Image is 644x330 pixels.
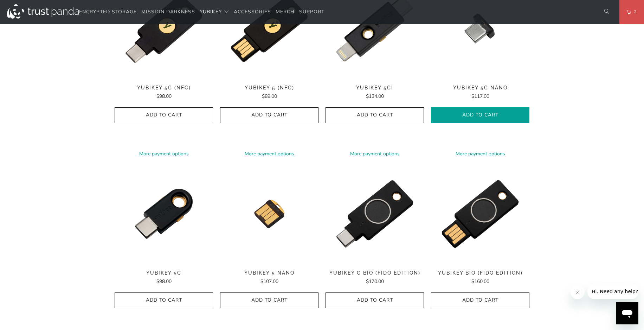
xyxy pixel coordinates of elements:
span: $107.00 [260,278,278,285]
span: YubiKey 5C Nano [431,85,529,91]
img: YubiKey Bio (FIDO Edition) - Trust Panda [431,165,529,263]
span: Add to Cart [122,297,206,303]
span: YubiKey 5 (NFC) [220,85,318,91]
span: $160.00 [471,278,489,285]
button: Add to Cart [326,107,424,123]
a: Encrypted Storage [79,4,137,20]
summary: YubiKey [200,4,229,20]
iframe: Close message [571,285,585,299]
img: YubiKey 5C - Trust Panda [115,165,213,263]
nav: Translation missing: en.navigation.header.main_nav [79,4,324,20]
span: Mission Darkness [141,8,195,15]
span: $89.00 [262,93,277,100]
a: YubiKey 5 Nano $107.00 [220,270,318,285]
button: Add to Cart [220,107,318,123]
img: YubiKey C Bio (FIDO Edition) - Trust Panda [326,165,424,263]
span: YubiKey [200,8,222,15]
a: YubiKey 5C Nano $117.00 [431,85,529,100]
span: Support [299,8,324,15]
a: More payment options [115,150,213,158]
span: $98.00 [156,278,172,285]
a: YubiKey 5C - Trust Panda YubiKey 5C - Trust Panda [115,165,213,263]
a: YubiKey 5Ci $134.00 [326,85,424,100]
span: YubiKey 5C [115,270,213,276]
a: YubiKey 5C $98.00 [115,270,213,285]
button: Add to Cart [115,107,213,123]
button: Add to Cart [431,292,529,308]
span: YubiKey 5C (NFC) [115,85,213,91]
iframe: Button to launch messaging window [616,302,638,324]
button: Add to Cart [431,107,529,123]
img: Trust Panda Australia [7,4,79,19]
a: Mission Darkness [141,4,195,20]
span: YubiKey 5 Nano [220,270,318,276]
a: YubiKey Bio (FIDO Edition) - Trust Panda YubiKey Bio (FIDO Edition) - Trust Panda [431,165,529,263]
a: YubiKey Bio (FIDO Edition) $160.00 [431,270,529,285]
span: Accessories [234,8,271,15]
a: Merch [276,4,295,20]
button: Add to Cart [326,292,424,308]
a: YubiKey C Bio (FIDO Edition) - Trust Panda YubiKey C Bio (FIDO Edition) - Trust Panda [326,165,424,263]
img: YubiKey 5 Nano - Trust Panda [220,165,318,263]
span: $134.00 [366,93,384,100]
span: YubiKey C Bio (FIDO Edition) [326,270,424,276]
span: $117.00 [471,93,489,100]
span: Add to Cart [333,297,417,303]
button: Add to Cart [220,292,318,308]
span: 2 [631,8,637,16]
span: YubiKey Bio (FIDO Edition) [431,270,529,276]
span: Encrypted Storage [79,8,137,15]
a: Support [299,4,324,20]
span: Add to Cart [227,112,311,118]
span: Add to Cart [438,112,522,118]
button: Add to Cart [115,292,213,308]
span: Add to Cart [333,112,417,118]
a: More payment options [431,150,529,158]
a: Accessories [234,4,271,20]
span: Add to Cart [122,112,206,118]
a: YubiKey 5 Nano - Trust Panda YubiKey 5 Nano - Trust Panda [220,165,318,263]
span: $98.00 [156,93,172,100]
a: YubiKey 5C (NFC) $98.00 [115,85,213,100]
iframe: Message from company [587,284,638,299]
span: $170.00 [366,278,384,285]
span: Add to Cart [438,297,522,303]
a: YubiKey 5 (NFC) $89.00 [220,85,318,100]
a: YubiKey C Bio (FIDO Edition) $170.00 [326,270,424,285]
span: YubiKey 5Ci [326,85,424,91]
span: Add to Cart [227,297,311,303]
span: Merch [276,8,295,15]
a: More payment options [220,150,318,158]
a: More payment options [326,150,424,158]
